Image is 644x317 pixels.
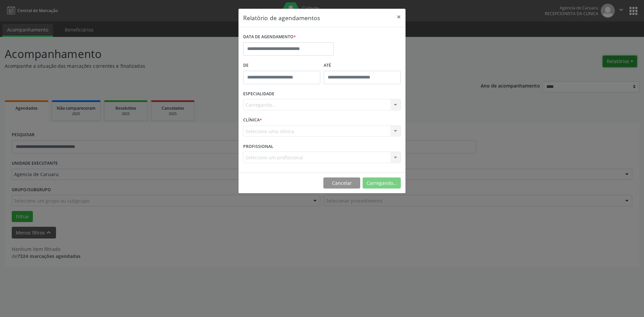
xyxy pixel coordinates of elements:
[243,32,296,42] label: DATA DE AGENDAMENTO
[243,115,262,125] label: CLÍNICA
[324,60,401,71] label: ATÉ
[243,141,273,152] label: PROFISSIONAL
[363,177,401,189] button: Carregando...
[243,60,320,71] label: De
[392,9,406,25] button: Close
[323,177,360,189] button: Cancelar
[243,89,274,99] label: ESPECIALIDADE
[243,13,320,22] h5: Relatório de agendamentos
